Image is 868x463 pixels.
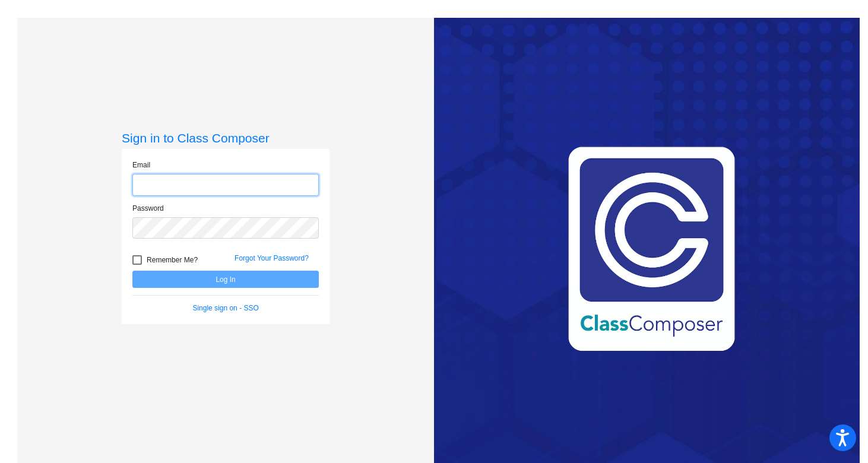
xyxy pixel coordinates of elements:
label: Email [132,160,150,170]
a: Forgot Your Password? [235,254,309,262]
button: Log In [132,271,319,288]
label: Password [132,203,164,214]
span: Remember Me? [147,253,198,267]
h3: Sign in to Class Composer [122,131,330,145]
a: Single sign on - SSO [192,304,258,312]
